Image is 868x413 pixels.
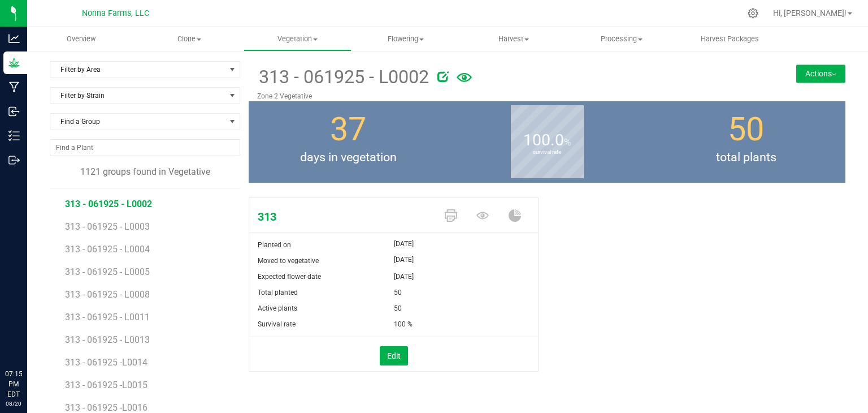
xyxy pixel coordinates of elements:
[8,57,20,68] inline-svg: Grow
[244,27,351,51] a: Vegetation
[460,34,567,44] span: Harvest
[135,27,243,51] a: Clone
[258,289,298,296] span: Total planted
[65,380,147,390] span: 313 - 061925 -L0015
[646,149,845,167] span: total plants
[8,130,20,141] inline-svg: Inventory
[258,273,321,281] span: Expected flower date
[568,27,676,51] a: Processing
[773,8,847,18] span: Hi, [PERSON_NAME]!
[65,266,150,277] span: 313 - 061925 - L0005
[459,27,567,51] a: Harvest
[380,346,408,365] button: Edit
[352,34,459,44] span: Flowering
[65,312,150,322] span: 313 - 061925 - L0011
[8,33,20,44] inline-svg: Analytics
[136,34,242,44] span: Clone
[685,34,774,44] span: Harvest Packages
[82,8,149,18] span: Nonna Farms, LLC
[676,27,784,51] a: Harvest Packages
[65,244,150,255] span: 313 - 061925 - L0004
[351,27,459,51] a: Flowering
[394,237,414,251] span: [DATE]
[65,334,150,345] span: 313 - 061925 - L0013
[394,253,414,266] span: [DATE]
[456,101,638,183] group-info-box: Survival rate
[249,208,436,225] span: 313
[50,88,225,104] span: Filter by Strain
[50,114,225,130] span: Find a Group
[244,34,351,44] span: Vegetation
[5,369,22,399] p: 07:15 PM EDT
[746,8,760,19] div: Manage settings
[258,304,297,312] span: Active plants
[394,300,402,316] span: 50
[330,110,366,148] span: 37
[5,399,22,408] p: 08/20
[65,402,147,413] span: 313 - 061925 -L0016
[258,241,291,249] span: Planted on
[65,199,152,209] span: 313 - 061925 - L0002
[225,62,240,78] span: select
[50,165,240,179] div: 1121 groups found in Vegetative
[394,285,402,300] span: 50
[258,257,319,265] span: Moved to vegetative
[249,149,448,167] span: days in vegetation
[65,357,147,368] span: 313 - 061925 -L0014
[50,62,225,78] span: Filter by Area
[8,81,20,93] inline-svg: Manufacturing
[51,34,111,44] span: Overview
[257,91,737,101] p: Zone 2 Vegetative
[8,106,20,117] inline-svg: Inbound
[8,154,20,166] inline-svg: Outbound
[511,102,584,203] b: survival rate
[257,101,439,183] group-info-box: Days in vegetation
[257,63,429,91] span: 313 - 061925 - L0002
[394,316,413,332] span: 100 %
[796,64,845,83] button: Actions
[394,269,414,285] span: [DATE]
[728,110,764,148] span: 50
[65,221,150,232] span: 313 - 061925 - L0003
[258,320,296,328] span: Survival rate
[27,27,135,51] a: Overview
[50,140,240,156] input: NO DATA FOUND
[65,289,150,300] span: 313 - 061925 - L0008
[655,101,837,183] group-info-box: Total number of plants
[11,322,45,356] iframe: Resource center
[568,34,675,44] span: Processing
